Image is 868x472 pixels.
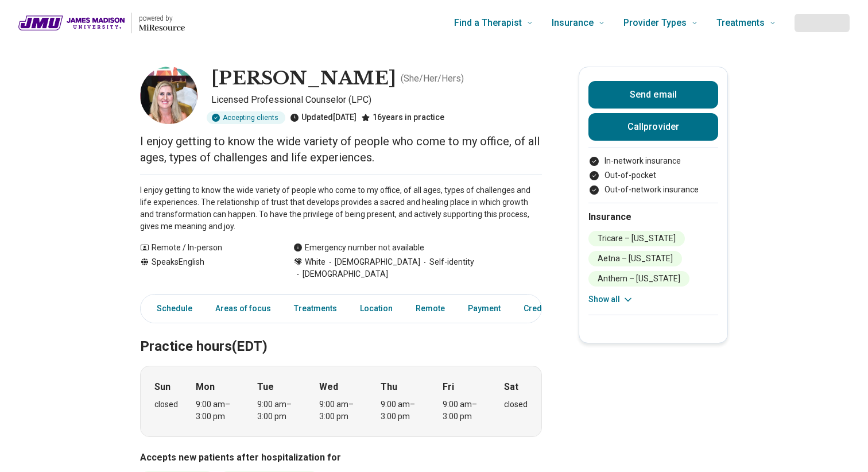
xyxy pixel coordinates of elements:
[18,5,185,41] a: Home page
[716,15,765,31] span: Treatments
[325,256,420,268] span: [DEMOGRAPHIC_DATA]
[293,268,388,280] span: [DEMOGRAPHIC_DATA]
[623,15,687,31] span: Provider Types
[504,380,518,394] strong: Sat
[588,155,718,196] ul: Payment options
[443,380,454,394] strong: Fri
[211,67,396,91] h1: [PERSON_NAME]
[207,111,285,124] div: Accepting clients
[353,297,400,320] a: Location
[140,184,542,233] p: I enjoy getting to know the wide variety of people who come to my office, of all ages, types of c...
[552,15,594,31] span: Insurance
[588,210,718,224] h2: Insurance
[588,81,718,109] button: Send email
[588,184,718,196] li: Out-of-network insurance
[420,256,474,268] span: Self-identity
[319,380,338,394] strong: Wed
[211,93,542,107] p: Licensed Professional Counselor (LPC)
[143,297,199,320] a: Schedule
[140,451,542,465] h3: Accepts new patients after hospitalization for
[140,366,542,437] div: When does the program meet?
[588,231,685,246] li: Tricare – [US_STATE]
[381,380,397,394] strong: Thu
[517,297,574,320] a: Credentials
[140,309,542,357] h2: Practice hours (EDT)
[290,111,356,124] div: Updated [DATE]
[461,297,507,320] a: Payment
[409,297,452,320] a: Remote
[293,242,424,254] div: Emergency number not available
[140,133,542,165] p: I enjoy getting to know the wide variety of people who come to my office, of all ages, types of c...
[454,15,522,31] span: Find a Therapist
[196,399,240,423] div: 9:00 am – 3:00 pm
[140,256,270,280] div: Speaks English
[588,113,718,141] button: Callprovider
[361,111,444,124] div: 16 years in practice
[139,14,185,23] p: powered by
[443,399,487,423] div: 9:00 am – 3:00 pm
[257,380,274,394] strong: Tue
[381,399,425,423] div: 9:00 am – 3:00 pm
[208,297,278,320] a: Areas of focus
[588,271,689,287] li: Anthem – [US_STATE]
[588,155,718,167] li: In-network insurance
[140,67,197,124] img: Dana Good, Licensed Professional Counselor (LPC)
[588,293,634,305] button: Show all
[305,256,325,268] span: White
[588,169,718,181] li: Out-of-pocket
[504,399,528,411] div: closed
[287,297,344,320] a: Treatments
[319,399,363,423] div: 9:00 am – 3:00 pm
[140,242,270,254] div: Remote / In-person
[257,399,301,423] div: 9:00 am – 3:00 pm
[154,380,170,394] strong: Sun
[196,380,215,394] strong: Mon
[401,72,464,86] p: ( She/Her/Hers )
[154,399,178,411] div: closed
[588,251,682,266] li: Aetna – [US_STATE]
